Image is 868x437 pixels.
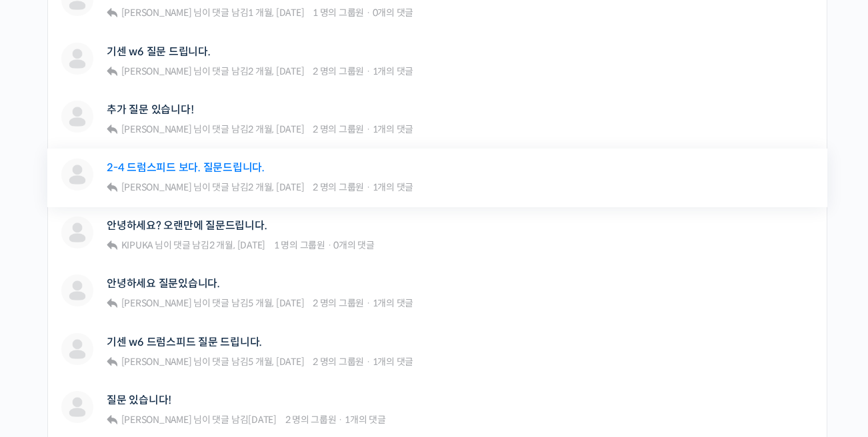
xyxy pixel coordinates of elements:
[121,356,192,368] span: [PERSON_NAME]
[248,414,277,426] a: [DATE]
[373,7,414,19] span: 0개의 댓글
[248,297,304,309] a: 5 개월, [DATE]
[119,65,305,77] span: 님이 댓글 남김
[366,181,371,193] span: ·
[119,239,265,251] span: 님이 댓글 남김
[248,356,304,368] a: 5 개월, [DATE]
[119,65,192,77] a: [PERSON_NAME]
[121,414,192,426] span: [PERSON_NAME]
[274,239,325,251] span: 1 명의 그룹원
[313,356,364,368] span: 2 명의 그룹원
[119,7,192,19] a: [PERSON_NAME]
[4,326,88,360] a: 홈
[88,326,172,360] a: 대화
[285,414,337,426] span: 2 명의 그룹원
[121,239,153,251] span: KIPUKA
[327,239,332,251] span: ·
[313,297,364,309] span: 2 명의 그룹원
[366,123,371,135] span: ·
[119,297,192,309] a: [PERSON_NAME]
[172,326,256,360] a: 설정
[121,65,192,77] span: [PERSON_NAME]
[248,65,304,77] a: 2 개월, [DATE]
[209,239,265,251] a: 2 개월, [DATE]
[42,346,50,357] span: 홈
[345,414,386,426] span: 1개의 댓글
[107,277,220,290] a: 안녕하세요 질문있습니다.
[107,336,262,348] a: 기센 w6 드럼스피드 질문 드립니다.
[119,123,192,135] a: [PERSON_NAME]
[121,123,192,135] span: [PERSON_NAME]
[313,123,364,135] span: 2 명의 그룹원
[107,394,171,406] a: 질문 있습니다!
[366,7,371,19] span: ·
[119,7,305,19] span: 님이 댓글 남김
[373,356,414,368] span: 1개의 댓글
[248,7,304,19] a: 1 개월, [DATE]
[206,346,222,357] span: 설정
[121,7,192,19] span: [PERSON_NAME]
[373,123,414,135] span: 1개의 댓글
[313,7,364,19] span: 1 명의 그룹원
[366,356,371,368] span: ·
[122,347,138,358] span: 대화
[107,219,267,232] a: 안녕하세요? 오랜만에 질문드립니다.
[119,414,277,426] span: 님이 댓글 남김
[119,414,192,426] a: [PERSON_NAME]
[119,356,192,368] a: [PERSON_NAME]
[333,239,375,251] span: 0개의 댓글
[248,181,304,193] a: 2 개월, [DATE]
[119,297,305,309] span: 님이 댓글 남김
[313,181,364,193] span: 2 명의 그룹원
[373,181,414,193] span: 1개의 댓글
[107,45,211,58] a: 기센 w6 질문 드립니다.
[366,65,371,77] span: ·
[373,297,414,309] span: 1개의 댓글
[107,103,193,116] a: 추가 질문 있습니다!
[248,123,304,135] a: 2 개월, [DATE]
[121,297,192,309] span: [PERSON_NAME]
[338,414,343,426] span: ·
[313,65,364,77] span: 2 명의 그룹원
[119,123,305,135] span: 님이 댓글 남김
[107,161,265,174] a: 2-4 드럼스피드 보다. 질문드립니다.
[366,297,371,309] span: ·
[121,181,192,193] span: [PERSON_NAME]
[119,181,192,193] a: [PERSON_NAME]
[119,181,305,193] span: 님이 댓글 남김
[119,356,305,368] span: 님이 댓글 남김
[119,239,153,251] a: KIPUKA
[373,65,414,77] span: 1개의 댓글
